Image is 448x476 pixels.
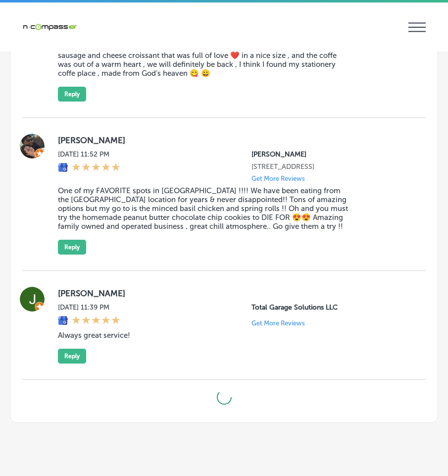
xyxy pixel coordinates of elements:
[58,186,349,231] blockquote: One of my FAVORITE spots in [GEOGRAPHIC_DATA] !!!! We have been eating from the [GEOGRAPHIC_DATA]...
[58,331,349,340] blockquote: Always great service!
[58,87,86,102] button: Reply
[58,349,86,364] button: Reply
[58,33,349,78] blockquote: Came here to this exquisite Breakfast lunch coffee place and the atmosphere was perfect to relax ...
[58,288,410,298] label: [PERSON_NAME]
[72,162,120,173] div: 5 Stars
[251,150,410,159] p: Chez Quan's
[58,303,120,312] label: [DATE] 11:39 PM
[72,316,120,326] div: 5 Stars
[251,319,305,327] p: Get More Reviews
[251,175,305,182] p: Get More Reviews
[58,150,120,159] label: [DATE] 11:52 PM
[58,240,86,255] button: Reply
[22,22,77,32] img: 660ab0bf-5cc7-4cb8-ba1c-48b5ae0f18e60NCTV_CLogo_TV_Black_-500x88.png
[58,135,410,145] label: [PERSON_NAME]
[251,162,410,171] p: 1470 Aurora Rd
[251,303,410,312] p: Total Garage Solutions LLC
